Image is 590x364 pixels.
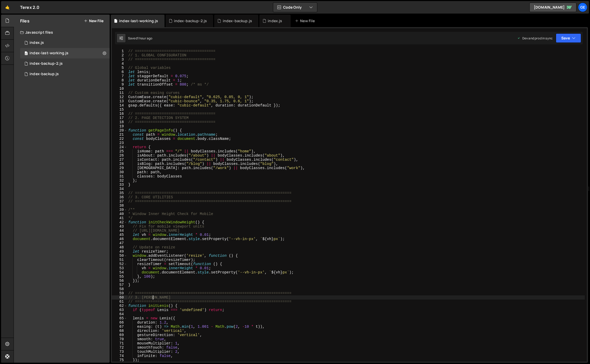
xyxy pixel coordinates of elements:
div: 42 [112,220,127,224]
div: 61 [112,300,127,304]
div: 56 [112,279,127,283]
div: 3 [112,57,127,62]
div: 73 [112,350,127,354]
div: 59 [112,291,127,295]
a: Ge [578,3,587,12]
div: 18 [112,120,127,124]
div: 43 [112,224,127,229]
div: 8 [112,78,127,82]
div: Terex 2.0 [20,4,39,10]
div: 30 [112,170,127,174]
div: 41 [112,216,127,220]
div: 16700/45763.js [20,48,110,58]
div: 72 [112,345,127,350]
div: 2 [112,53,127,57]
div: 38 [112,204,127,208]
div: 1 hour ago [137,36,153,40]
div: index-backup.js [223,18,252,23]
div: 22 [112,137,127,141]
div: 33 [112,183,127,187]
div: 75 [112,358,127,362]
div: 67 [112,325,127,329]
div: 58 [112,287,127,291]
div: 16700/45680.js [20,69,110,79]
div: 60 [112,295,127,300]
button: Code Only [273,3,317,12]
div: 23 [112,141,127,145]
div: 19 [112,124,127,128]
div: 13 [112,99,127,103]
div: Javascript files [14,27,110,38]
div: 62 [112,304,127,308]
div: index-backup-2.js [174,18,207,23]
div: 16700/45762.js [20,58,110,69]
div: 29 [112,166,127,170]
div: 26 [112,153,127,158]
div: 53 [112,266,127,270]
div: 9 [112,82,127,87]
div: 63 [112,308,127,312]
button: New File [84,19,103,23]
div: 11 [112,91,127,95]
div: 69 [112,333,127,337]
a: [DOMAIN_NAME] [529,3,576,12]
div: index.js [30,40,44,45]
div: 31 [112,174,127,178]
div: 57 [112,283,127,287]
div: Saved [128,36,152,40]
div: Dev and prod in sync [517,36,553,40]
div: 14 [112,103,127,108]
div: 65 [112,316,127,320]
div: 47 [112,241,127,245]
div: 70 [112,337,127,341]
div: 28 [112,162,127,166]
div: 37 [112,199,127,204]
div: 24 [112,145,127,149]
div: 51 [112,258,127,262]
div: 71 [112,341,127,345]
div: 10 [112,87,127,91]
div: 6 [112,70,127,74]
div: index-last-working.js [30,51,68,56]
div: 16700/45632.js [20,38,110,48]
div: 25 [112,149,127,153]
div: 12 [112,95,127,99]
div: 4 [112,62,127,66]
h2: Files [20,18,30,24]
div: index-last-working.js [119,18,158,23]
div: 45 [112,233,127,237]
div: 7 [112,74,127,78]
div: index.js [268,18,282,23]
div: 32 [112,178,127,183]
button: Save [556,33,581,43]
div: 50 [112,254,127,258]
span: 0 [25,52,28,56]
div: 66 [112,320,127,325]
div: index-backup-2.js [30,61,63,66]
div: 20 [112,128,127,133]
div: 35 [112,191,127,195]
div: 15 [112,108,127,112]
div: 16 [112,112,127,116]
div: 74 [112,354,127,358]
div: 36 [112,195,127,199]
div: 17 [112,116,127,120]
div: 54 [112,270,127,275]
div: 34 [112,187,127,191]
div: 55 [112,275,127,279]
div: 21 [112,133,127,137]
div: New File [295,18,317,23]
div: 48 [112,245,127,249]
div: 39 [112,208,127,212]
div: 5 [112,66,127,70]
div: 52 [112,262,127,266]
a: 🤙 [1,1,14,14]
div: 40 [112,212,127,216]
div: 64 [112,312,127,316]
div: 68 [112,329,127,333]
div: 49 [112,249,127,254]
div: index-backup.js [30,72,59,76]
div: 44 [112,229,127,233]
div: 27 [112,158,127,162]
